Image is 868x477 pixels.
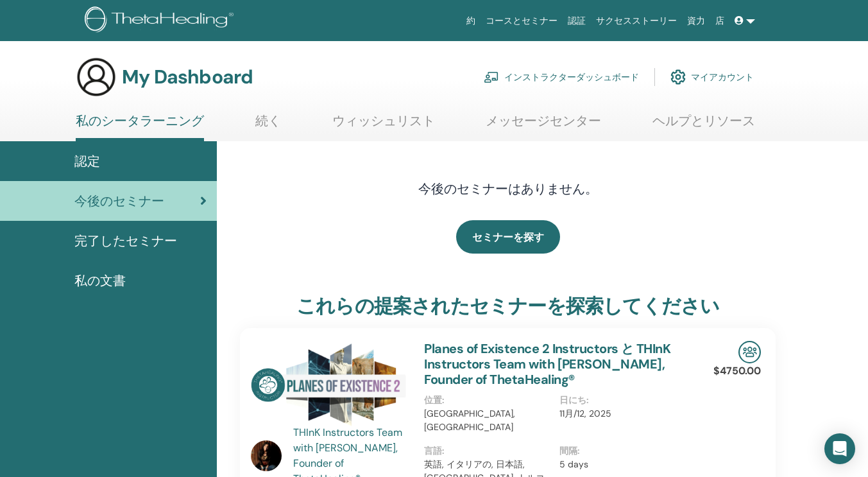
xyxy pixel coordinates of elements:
[591,9,682,33] a: サクセスストーリー
[670,66,686,88] img: cog.svg
[713,363,761,379] p: $4750.00
[456,220,560,254] a: セミナーを探す
[652,113,755,138] a: ヘルプとリソース
[559,407,686,421] p: 11月/12, 2025
[559,394,686,407] p: 日にち :
[76,113,204,141] a: 私のシータラーニング
[74,152,100,171] span: 認定
[710,9,729,33] a: 店
[563,9,591,33] a: 認証
[76,56,117,98] img: generic-user-icon.jpg
[484,63,639,91] a: インストラクターダッシュボード
[559,458,686,471] p: 5 days
[481,9,563,33] a: コースとセミナー
[74,191,164,211] span: 今後のセミナー
[472,230,544,244] span: セミナーを探す
[559,444,686,458] p: 間隔 :
[738,341,761,363] img: In-Person Seminar
[74,271,126,290] span: 私の文書
[251,440,282,471] img: default.jpg
[824,433,855,464] div: Open Intercom Messenger
[85,6,238,35] img: logo.png
[306,181,710,196] h4: 今後のセミナーはありません。
[424,340,670,388] a: Planes of Existence 2 Instructors と THInK Instructors Team with [PERSON_NAME], Founder of ThetaHe...
[486,113,601,138] a: メッセージセンター
[424,394,551,407] p: 位置 :
[461,9,481,33] a: 約
[251,341,409,429] img: Planes of Existence 2 Instructors
[74,231,177,250] span: 完了したセミナー
[122,65,253,89] h3: My Dashboard
[682,9,710,33] a: 資力
[424,407,551,434] p: [GEOGRAPHIC_DATA], [GEOGRAPHIC_DATA]
[296,295,719,318] h3: これらの提案されたセミナーを探索してください
[670,63,754,91] a: マイアカウント
[484,71,499,83] img: chalkboard-teacher.svg
[424,444,551,458] p: 言語 :
[255,113,281,138] a: 続く
[332,113,435,138] a: ウィッシュリスト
